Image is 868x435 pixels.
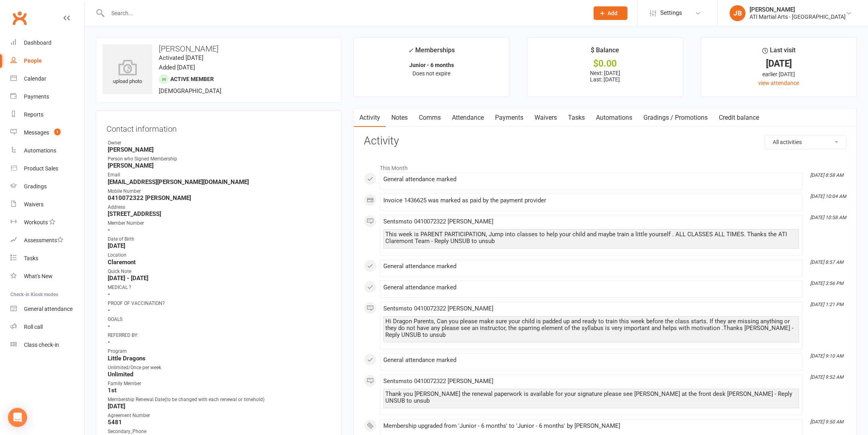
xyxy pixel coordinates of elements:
span: Add [608,10,617,16]
span: Sent sms to 0410072322 [PERSON_NAME] [383,305,493,312]
h3: Activity [364,135,846,147]
strong: Little Dragons [108,355,331,362]
div: Family Member [108,380,331,388]
i: ✓ [408,47,413,54]
div: Agreement Number [108,412,331,419]
div: Reports [24,111,43,118]
div: Hi Dragon Parents, Can you please make sure your child is padded up and ready to train this week ... [385,318,797,338]
div: Email [108,171,331,179]
a: Automations [10,142,84,160]
strong: 0410072322 [PERSON_NAME] [108,194,331,202]
span: [DEMOGRAPHIC_DATA] [159,87,221,95]
div: People [24,57,42,64]
div: Member Number [108,219,331,227]
span: Does not expire [412,70,450,77]
a: Waivers [10,196,84,214]
i: [DATE] 9:10 AM [810,353,843,359]
div: Class check-in [24,342,59,348]
i: [DATE] 9:52 AM [810,374,843,380]
div: Membership Renewal Date(to be changed with each renewal or timehold) [108,396,331,403]
a: Dashboard [10,34,84,52]
a: Notes [386,109,413,127]
div: Membership upgraded from 'Junior - 6 months' to 'Junior - 6 months' by [PERSON_NAME] [383,423,799,429]
div: General attendance [24,306,73,312]
i: [DATE] 10:58 AM [810,215,846,220]
div: Calendar [24,75,46,82]
div: Thank you [PERSON_NAME] the renewal paperwork is available for your signature please see [PERSON_... [385,391,797,404]
div: MEDICAL ? [108,284,331,291]
li: This Month [364,160,846,172]
a: Waivers [529,109,562,127]
div: General attendance marked [383,357,799,364]
div: REFERRED BY: [108,332,331,339]
span: Settings [660,4,682,22]
button: Add [594,6,627,20]
strong: - [108,338,331,346]
div: Payments [24,93,49,100]
div: Owner [108,139,331,147]
div: $ Balance [591,45,619,59]
div: This week is PARENT PARTICIPATION, Jump into classes to help your child and maybe train a little ... [385,231,797,245]
div: Dashboard [24,40,51,46]
a: Automations [590,109,638,127]
a: Payments [489,109,529,127]
a: Tasks [562,109,590,127]
div: Messages [24,129,49,136]
span: Sent sms to 0410072322 [PERSON_NAME] [383,218,493,225]
a: Class kiosk mode [10,336,84,354]
a: Workouts [10,214,84,231]
div: Address [108,204,331,211]
strong: Claremont [108,259,331,266]
i: [DATE] 1:21 PM [810,302,843,307]
div: Invoice 1436625 was marked as paid by the payment provider [383,197,799,204]
a: Attendance [446,109,489,127]
div: earlier [DATE] [708,70,849,79]
div: General attendance marked [383,263,799,270]
div: JB [730,5,746,21]
i: [DATE] 8:58 AM [810,172,843,178]
a: Gradings [10,178,84,196]
i: [DATE] 10:04 AM [810,194,846,199]
div: ATI Martial Arts - [GEOGRAPHIC_DATA] [750,13,846,20]
a: What's New [10,267,84,285]
div: General attendance marked [383,176,799,183]
strong: [EMAIL_ADDRESS][PERSON_NAME][DOMAIN_NAME] [108,178,331,186]
div: Tasks [24,255,38,261]
strong: 5481 [108,419,331,426]
a: Credit balance [713,109,765,127]
span: Sent sms to 0410072322 [PERSON_NAME] [383,378,493,385]
a: Activity [354,109,386,127]
strong: 1st [108,387,331,394]
p: Next: [DATE] Last: [DATE] [535,70,675,83]
a: Tasks [10,249,84,267]
span: Active member [170,76,214,82]
a: People [10,52,84,70]
div: Date of Birth [108,235,331,243]
a: Payments [10,88,84,106]
div: Automations [24,147,56,154]
strong: [PERSON_NAME] [108,146,331,153]
i: [DATE] 8:57 AM [810,259,843,265]
a: Roll call [10,318,84,336]
div: PROOF OF VACCINATION? [108,300,331,307]
a: Reports [10,106,84,124]
div: Roll call [24,324,43,330]
div: Last visit [762,45,795,59]
strong: Junior - 6 months [409,62,454,68]
div: Program [108,348,331,355]
h3: Contact information [107,121,331,133]
a: General attendance kiosk mode [10,300,84,318]
strong: Unlimited [108,371,331,378]
strong: [STREET_ADDRESS] [108,210,331,217]
strong: [PERSON_NAME] [108,162,331,169]
div: Memberships [408,45,455,60]
div: Location [108,251,331,259]
a: Gradings / Promotions [638,109,713,127]
a: Messages 1 [10,124,84,142]
div: What's New [24,273,53,279]
a: Clubworx [10,8,30,28]
time: Added [DATE] [159,64,195,71]
input: Search... [105,8,583,19]
div: GOALS [108,316,331,323]
h3: [PERSON_NAME] [103,44,335,53]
